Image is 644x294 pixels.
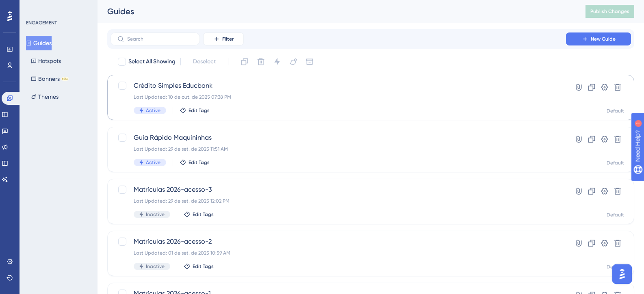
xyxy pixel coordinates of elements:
[189,107,210,114] span: Edit Tags
[134,185,543,195] span: Matrículas 2026-acesso-3
[134,94,543,100] div: Last Updated: 10 de out. de 2025 07:38 PM
[193,211,214,218] span: Edit Tags
[26,36,52,50] button: Guides
[107,6,565,17] div: Guides
[26,89,63,104] button: Themes
[26,19,57,26] div: ENGAGEMENT
[591,36,616,42] span: New Guide
[193,57,216,67] span: Deselect
[134,198,543,204] div: Last Updated: 29 de set. de 2025 12:02 PM
[134,81,543,91] span: Crédito Simples Educbank
[590,8,629,15] span: Publish Changes
[189,159,210,166] span: Edit Tags
[193,263,214,270] span: Edit Tags
[203,32,244,45] button: Filter
[607,160,624,166] div: Default
[19,2,51,12] span: Need Help?
[184,263,214,270] button: Edit Tags
[128,57,176,67] span: Select All Showing
[56,4,59,11] div: 1
[127,36,193,42] input: Search
[186,54,223,69] button: Deselect
[607,264,624,270] div: Default
[146,107,160,114] span: Active
[26,54,66,68] button: Hotspots
[222,36,234,42] span: Filter
[566,32,631,45] button: New Guide
[61,77,69,81] div: BETA
[607,212,624,218] div: Default
[146,263,165,270] span: Inactive
[180,159,210,166] button: Edit Tags
[585,5,634,18] button: Publish Changes
[146,211,165,218] span: Inactive
[134,146,543,152] div: Last Updated: 29 de set. de 2025 11:51 AM
[607,108,624,114] div: Default
[146,159,160,166] span: Active
[134,250,543,256] div: Last Updated: 01 de set. de 2025 10:59 AM
[26,71,74,86] button: BannersBETA
[134,133,543,143] span: Guia Rápido Maquininhas
[180,107,210,114] button: Edit Tags
[134,237,543,246] span: Matrículas 2026-acesso-2
[184,211,214,218] button: Edit Tags
[610,262,634,286] iframe: UserGuiding AI Assistant Launcher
